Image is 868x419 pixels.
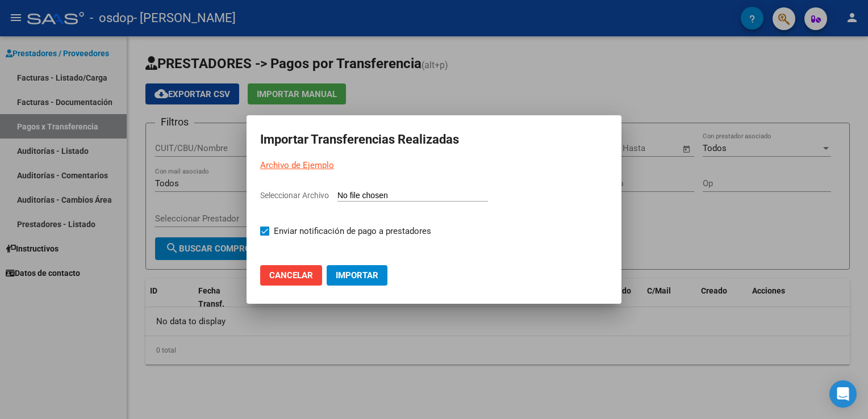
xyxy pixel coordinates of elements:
h2: Importar Transferencias Realizadas [260,129,608,150]
button: Cancelar [260,265,322,286]
a: Archivo de Ejemplo [260,160,334,170]
span: Cancelar [269,270,313,280]
button: Importar [327,265,387,286]
span: Enviar notificación de pago a prestadores [274,224,431,238]
span: Importar [336,270,378,280]
div: Open Intercom Messenger [829,380,857,408]
span: Seleccionar Archivo [260,191,329,200]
